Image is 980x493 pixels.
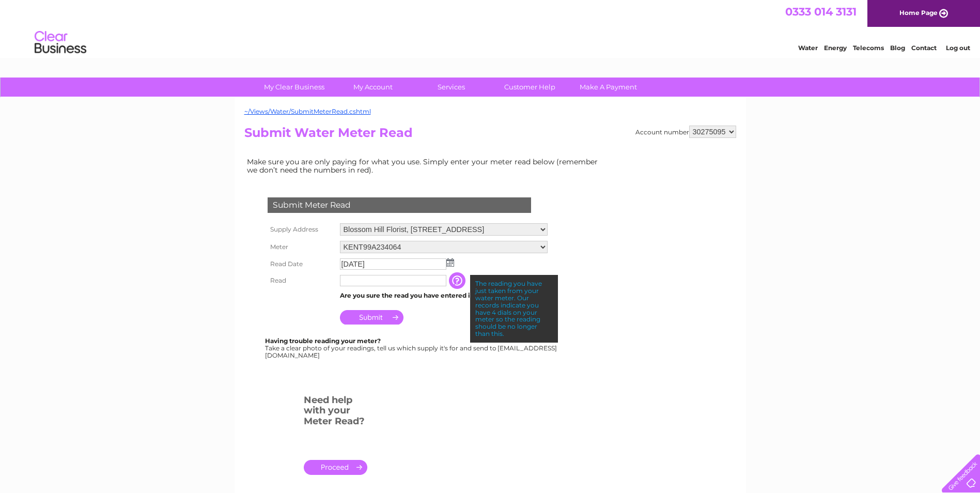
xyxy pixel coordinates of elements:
a: Services [409,78,494,97]
a: ~/Views/Water/SubmitMeterRead.cshtml [244,107,371,115]
img: ... [446,258,454,267]
a: My Clear Business [252,78,337,97]
th: Read Date [265,256,337,272]
a: Water [798,44,818,52]
div: Clear Business is a trading name of Verastar Limited (registered in [GEOGRAPHIC_DATA] No. 3667643... [246,6,735,50]
a: Contact [911,44,937,52]
a: 0333 014 3131 [785,5,857,18]
th: Supply Address [265,221,337,238]
a: Energy [824,44,847,52]
input: Information [449,272,468,289]
div: The reading you have just taken from your water meter. Our records indicate you have 4 dials on y... [470,275,558,342]
a: Log out [946,44,970,52]
img: logo.png [34,27,87,58]
th: Read [265,272,337,289]
th: Meter [265,238,337,256]
div: Account number [635,126,736,138]
a: My Account [330,78,415,97]
h2: Submit Water Meter Read [244,126,736,145]
a: Blog [890,44,905,52]
b: Having trouble reading your meter? [265,337,381,345]
a: Make A Payment [566,78,651,97]
div: Submit Meter Read [268,197,531,213]
div: Take a clear photo of your readings, tell us which supply it's for and send to [EMAIL_ADDRESS][DO... [265,337,558,359]
h3: Need help with your Meter Read? [304,393,367,432]
a: Telecoms [853,44,884,52]
input: Submit [340,310,403,325]
td: Make sure you are only paying for what you use. Simply enter your meter read below (remember we d... [244,155,606,177]
a: Customer Help [487,78,572,97]
td: Are you sure the read you have entered is correct? [337,289,550,302]
a: . [304,460,367,475]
